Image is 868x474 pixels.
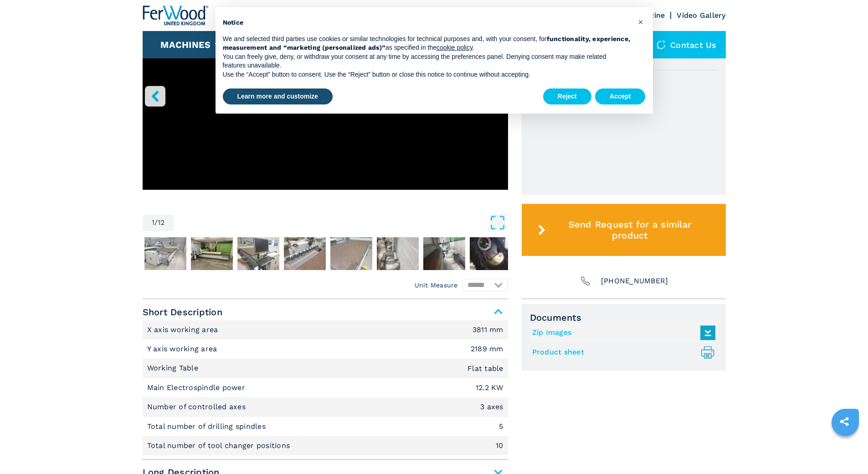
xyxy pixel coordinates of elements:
span: 1 [152,219,154,226]
p: Total number of drilling spindles [147,422,268,432]
button: Send Request for a similar product [522,204,726,256]
span: × [638,16,643,27]
em: Unit Measure [415,281,458,290]
p: Number of controlled axes [147,402,248,412]
button: Go to Slide 8 [421,235,467,272]
img: c658d993e84f4916d03a7a9dece16307 [191,237,233,270]
img: 64604629487c99788e23a32ff3b36ef0 [284,237,326,270]
nav: Thumbnail Navigation [143,235,508,272]
p: Y axis working area [147,344,220,354]
img: Ferwood [143,5,208,26]
button: Go to Slide 3 [189,235,235,272]
img: Contact us [657,40,666,49]
a: Product sheet [532,345,711,360]
img: 7835cb64322e20c56b566c27ccab578a [237,237,279,270]
span: / [154,219,158,226]
h2: Notice [223,18,631,27]
em: 3 axes [480,403,503,411]
span: Short Description [143,304,508,320]
a: cookie policy [437,44,473,51]
p: Working Table [147,363,201,373]
em: Flat table [467,365,503,372]
button: Go to Slide 4 [236,235,281,272]
span: [PHONE_NUMBER] [601,275,668,287]
button: Go to Slide 6 [329,235,374,272]
img: 621ba5e2da2e9391274be75654a1fefc [470,237,512,270]
button: Go to Slide 9 [468,235,514,272]
button: Learn more and customize [223,89,333,105]
p: You can freely give, deny, or withdraw your consent at any time by accessing the preferences pane... [223,52,631,70]
img: aa8666ad991b696189dc129c13208cfa [144,237,186,270]
p: Main Electrospindle power [147,383,248,393]
img: 6f014967667de3722f81d4aa345da13b [330,237,372,270]
span: Documents [530,312,718,323]
button: Reject [543,89,591,105]
button: Accept [595,89,646,105]
em: 12.2 KW [476,384,503,391]
img: 8f122668b9e73b4f2267e316f0002abb [423,237,465,270]
em: 2189 mm [471,345,503,353]
em: 5 [499,423,503,430]
p: X axis working area [147,325,221,335]
div: Short Description [143,320,508,456]
button: Go to Slide 5 [282,235,328,272]
p: We and selected third parties use cookies or similar technologies for technical purposes and, wit... [223,35,631,52]
button: Go to Slide 7 [375,235,421,272]
img: Phone [579,275,592,287]
span: 12 [158,219,165,226]
p: Use the “Accept” button to consent. Use the “Reject” button or close this notice to continue with... [223,70,631,79]
p: Total number of tool changer positions [147,441,293,451]
iframe: Chat [829,433,861,467]
a: sharethis [833,410,856,433]
button: left-button [145,86,165,106]
button: Close this notice [634,15,648,29]
a: Video Gallery [677,11,725,20]
em: 10 [496,442,503,449]
span: Send Request for a similar product [549,219,710,241]
img: d984faa5fee51fa4da8fa74927ff3e99 [377,237,419,270]
button: Machines [160,39,211,50]
div: Contact us [647,31,726,58]
strong: functionality, experience, measurement and “marketing (personalized ads)” [223,35,631,52]
button: Open Fullscreen [176,214,506,231]
a: Zip Images [532,325,711,340]
em: 3811 mm [473,326,503,333]
button: Go to Slide 2 [143,235,188,272]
